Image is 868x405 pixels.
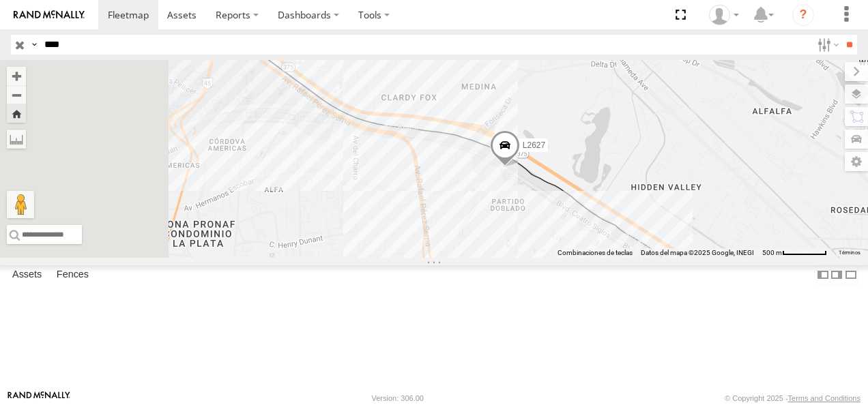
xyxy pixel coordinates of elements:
[812,35,841,55] label: Search Filter Options
[29,35,40,55] label: Search Query
[704,5,744,25] div: antonio fernandez
[7,104,26,123] button: Zoom Home
[758,248,831,258] button: Escala del mapa: 500 m por 62 píxeles
[558,248,633,258] button: Combinaciones de teclas
[762,249,782,256] span: 500 m
[844,265,858,285] label: Hide Summary Table
[50,265,96,284] label: Fences
[8,391,70,405] a: Visit our Website
[816,265,830,285] label: Dock Summary Table to the Left
[523,140,545,150] span: L2627
[7,67,26,85] button: Zoom in
[845,152,868,171] label: Map Settings
[372,394,424,402] div: Version: 306.00
[7,130,26,149] label: Measure
[14,10,85,20] img: rand-logo.svg
[5,265,48,284] label: Assets
[830,265,843,285] label: Dock Summary Table to the Right
[792,4,814,26] i: ?
[725,394,860,402] div: © Copyright 2025 -
[839,250,860,256] a: Términos (se abre en una nueva pestaña)
[641,249,754,256] span: Datos del mapa ©2025 Google, INEGI
[788,394,860,402] a: Terms and Conditions
[7,85,26,104] button: Zoom out
[7,191,34,218] button: Arrastra al hombrecito al mapa para abrir Street View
